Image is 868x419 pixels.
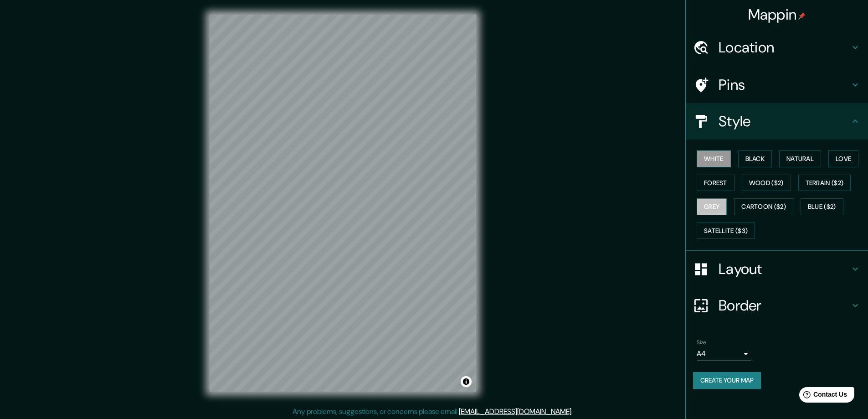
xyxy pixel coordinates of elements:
div: . [574,406,576,417]
h4: Layout [719,260,850,278]
div: Layout [686,251,868,287]
button: White [697,150,731,167]
button: Grey [697,198,727,215]
button: Blue ($2) [801,198,843,215]
div: A4 [697,347,751,361]
iframe: Help widget launcher [787,383,858,409]
button: Black [738,150,772,167]
button: Love [828,150,858,167]
button: Create your map [693,372,761,389]
h4: Location [719,38,850,57]
div: Style [686,103,868,140]
a: [EMAIL_ADDRESS][DOMAIN_NAME] [459,407,571,416]
label: Size [697,339,706,347]
canvas: Map [210,15,476,392]
h4: Border [719,296,850,315]
button: Terrain ($2) [798,175,851,191]
div: Location [686,29,868,66]
button: Satellite ($3) [697,222,755,239]
button: Cartoon ($2) [734,198,793,215]
h4: Mappin [748,5,806,24]
h4: Style [719,112,850,130]
div: . [573,406,574,417]
img: pin-icon.png [798,12,806,20]
button: Toggle attribution [461,376,472,387]
button: Natural [779,150,821,167]
button: Wood ($2) [742,175,791,191]
h4: Pins [719,76,850,94]
div: Border [686,287,868,324]
button: Forest [697,175,734,191]
div: Pins [686,67,868,103]
p: Any problems, suggestions, or concerns please email . [293,406,573,417]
